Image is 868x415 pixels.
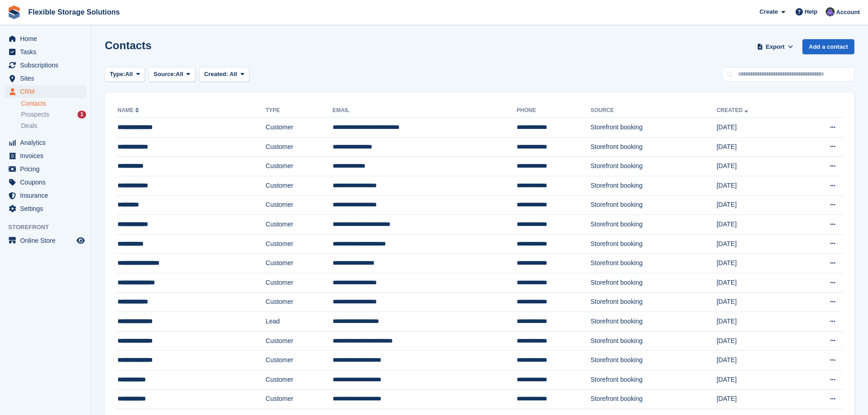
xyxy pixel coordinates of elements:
[717,389,797,409] td: [DATE]
[5,32,86,45] a: menu
[805,7,817,16] span: Help
[760,7,778,16] span: Create
[591,195,717,215] td: Storefront booking
[591,370,717,389] td: Storefront booking
[266,292,333,312] td: Customer
[517,103,591,118] th: Phone
[105,39,152,51] h1: Contacts
[8,223,91,232] span: Storefront
[230,71,237,77] span: All
[5,46,86,58] a: menu
[20,32,75,45] span: Home
[25,5,123,20] a: Flexible Storage Solutions
[717,331,797,351] td: [DATE]
[21,110,49,119] span: Prospects
[591,176,717,195] td: Storefront booking
[75,235,86,246] a: Preview store
[5,202,86,215] a: menu
[717,351,797,370] td: [DATE]
[118,107,141,113] a: Name
[20,163,75,175] span: Pricing
[149,67,195,82] button: Source: All
[266,273,333,292] td: Customer
[266,331,333,351] td: Customer
[21,110,86,119] a: Prospects 1
[266,137,333,157] td: Customer
[266,176,333,195] td: Customer
[591,389,717,409] td: Storefront booking
[266,118,333,138] td: Customer
[20,234,75,247] span: Online Store
[755,39,795,54] button: Export
[5,163,86,175] a: menu
[5,189,86,202] a: menu
[20,202,75,215] span: Settings
[266,254,333,273] td: Customer
[717,195,797,215] td: [DATE]
[20,85,75,98] span: CRM
[717,118,797,138] td: [DATE]
[7,5,21,19] img: stora-icon-8386f47178a22dfd0bd8f6a31ec36ba5ce8667c1dd55bd0f319d3a0aa187defe.svg
[591,273,717,292] td: Storefront booking
[20,59,75,72] span: Subscriptions
[20,46,75,58] span: Tasks
[591,331,717,351] td: Storefront booking
[154,70,175,79] span: Source:
[717,273,797,292] td: [DATE]
[21,122,37,130] span: Deals
[20,149,75,162] span: Invoices
[5,72,86,85] a: menu
[717,215,797,235] td: [DATE]
[266,234,333,254] td: Customer
[21,99,86,108] a: Contacts
[717,107,750,113] a: Created
[199,67,249,82] button: Created: All
[591,292,717,312] td: Storefront booking
[333,103,517,118] th: Email
[766,42,785,51] span: Export
[110,70,125,79] span: Type:
[836,8,860,17] span: Account
[717,312,797,332] td: [DATE]
[5,176,86,189] a: menu
[717,234,797,254] td: [DATE]
[20,72,75,85] span: Sites
[5,149,86,162] a: menu
[591,118,717,138] td: Storefront booking
[717,292,797,312] td: [DATE]
[717,370,797,389] td: [DATE]
[591,351,717,370] td: Storefront booking
[77,111,86,118] div: 1
[105,67,145,82] button: Type: All
[5,59,86,72] a: menu
[591,254,717,273] td: Storefront booking
[717,176,797,195] td: [DATE]
[21,121,86,131] a: Deals
[266,195,333,215] td: Customer
[591,157,717,176] td: Storefront booking
[125,70,133,79] span: All
[5,85,86,98] a: menu
[266,351,333,370] td: Customer
[591,137,717,157] td: Storefront booking
[5,136,86,149] a: menu
[204,71,228,77] span: Created:
[266,312,333,332] td: Lead
[591,215,717,235] td: Storefront booking
[20,189,75,202] span: Insurance
[717,137,797,157] td: [DATE]
[266,157,333,176] td: Customer
[266,389,333,409] td: Customer
[802,39,854,54] a: Add a contact
[591,103,717,118] th: Source
[266,215,333,235] td: Customer
[266,370,333,389] td: Customer
[591,312,717,332] td: Storefront booking
[20,176,75,189] span: Coupons
[717,254,797,273] td: [DATE]
[266,103,333,118] th: Type
[591,234,717,254] td: Storefront booking
[20,136,75,149] span: Analytics
[5,234,86,247] a: menu
[717,157,797,176] td: [DATE]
